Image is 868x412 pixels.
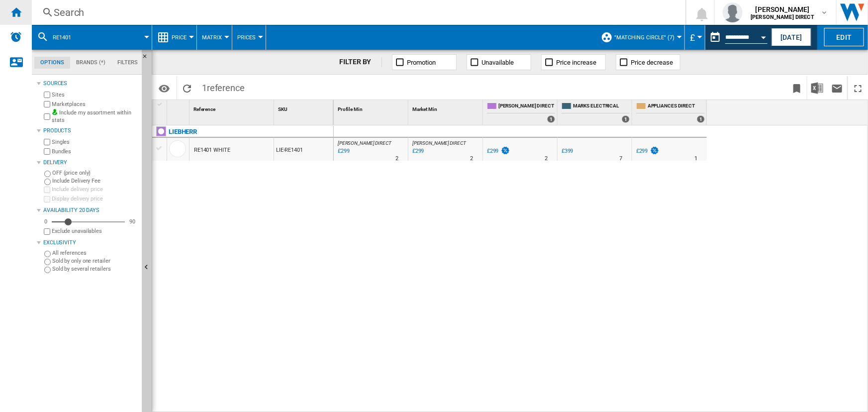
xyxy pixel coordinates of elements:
[705,25,770,50] div: This report is based on a date in the past.
[172,25,192,50] button: Price
[111,57,144,69] md-tab-item: Filters
[614,25,679,50] button: "MATCHING CIRCLE" (7)
[338,106,363,112] span: Profile Min
[547,115,555,123] div: 1 offers sold by HUGHES DIRECT
[53,25,81,50] button: RE1401
[44,179,51,185] input: Include Delivery Fee
[557,59,597,66] span: Price increase
[52,101,138,108] label: Marketplaces
[573,103,630,111] span: MARKS ELECTRICAL
[807,76,827,100] button: Download in Excel
[498,103,555,111] span: [PERSON_NAME] DIRECT
[192,100,274,115] div: Reference Sort None
[410,100,482,115] div: Market Min Sort None
[44,92,50,98] input: Sites
[44,228,50,235] input: Display delivery price
[194,139,230,162] div: RE1401 WHITE
[54,5,660,19] div: Search
[392,54,457,70] button: Promotion
[339,57,382,67] div: FILTER BY
[169,126,197,138] div: Click to filter on that brand
[485,100,557,125] div: [PERSON_NAME] DIRECT 1 offers sold by HUGHES DIRECT
[619,154,622,164] div: Delivery Time : 7 days
[751,4,814,14] span: [PERSON_NAME]
[207,83,245,93] span: reference
[787,76,807,100] button: Bookmark this report
[336,100,408,115] div: Sort None
[52,169,138,177] label: OFF (price only)
[697,115,705,123] div: 1 offers sold by APPLIANCES DIRECT
[338,140,391,146] span: [PERSON_NAME] DIRECT
[336,100,408,115] div: Profile Min Sort None
[467,54,531,70] button: Unavailable
[169,100,189,115] div: Sort None
[44,196,50,203] input: Display delivery price
[52,249,138,257] label: All references
[278,106,288,112] span: SKU
[70,57,111,69] md-tab-item: Brands (*)
[52,109,138,124] label: Include my assortment within stats
[412,140,466,146] span: [PERSON_NAME] DIRECT
[237,34,256,41] span: Prices
[157,25,192,50] div: Price
[395,154,398,164] div: Delivery Time : 2 days
[622,115,630,123] div: 1 offers sold by MARKS ELECTRICAL
[52,195,138,203] label: Display delivery price
[43,127,138,135] div: Products
[52,227,138,235] label: Exclude unavailables
[634,100,707,125] div: APPLIANCES DIRECT 1 offers sold by APPLIANCES DIRECT
[42,218,50,225] div: 0
[52,138,138,146] label: Singles
[336,146,350,156] div: Last updated : Wednesday, 6 August 2025 23:00
[44,110,50,123] input: Include my assortment within stats
[34,57,70,69] md-tab-item: Options
[193,106,215,112] span: Reference
[723,2,743,22] img: profile.jpg
[562,148,574,154] div: £399
[52,109,58,115] img: mysite-bg-18x18.png
[142,50,154,68] button: Hide
[694,154,697,164] div: Delivery Time : 1 day
[690,32,695,43] span: £
[172,34,187,41] span: Price
[407,59,436,66] span: Promotion
[52,186,138,193] label: Include delivery price
[192,100,274,115] div: Sort None
[412,106,437,112] span: Market Min
[44,267,51,273] input: Sold by several retailers
[827,76,847,100] button: Send this report by email
[601,25,679,50] div: "MATCHING CIRCLE" (7)
[44,187,50,193] input: Include delivery price
[52,217,125,227] md-slider: Availability
[560,146,574,156] div: £399
[690,25,700,50] button: £
[487,148,499,154] div: £299
[154,79,174,97] button: Options
[848,76,868,100] button: Maximize
[772,28,811,46] button: [DATE]
[470,154,473,164] div: Delivery Time : 2 days
[52,257,138,265] label: Sold by only one retailer
[274,138,333,161] div: LIE-RE1401
[52,265,138,273] label: Sold by several retailers
[44,139,50,145] input: Singles
[202,34,222,41] span: Matrix
[202,25,227,50] button: Matrix
[705,27,725,47] button: md-calendar
[177,76,197,100] button: Reload
[485,146,510,156] div: £299
[560,100,632,125] div: MARKS ELECTRICAL 1 offers sold by MARKS ELECTRICAL
[44,259,51,265] input: Sold by only one retailer
[755,27,772,45] button: Open calendar
[751,14,814,20] b: [PERSON_NAME] DIRECT
[545,154,548,164] div: Delivery Time : 2 days
[197,76,250,97] span: 1
[650,146,660,155] img: promotionV3.png
[824,28,864,46] button: Edit
[44,101,50,107] input: Marketplaces
[648,103,705,111] span: APPLIANCES DIRECT
[43,239,138,247] div: Exclusivity
[10,31,22,43] img: alerts-logo.svg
